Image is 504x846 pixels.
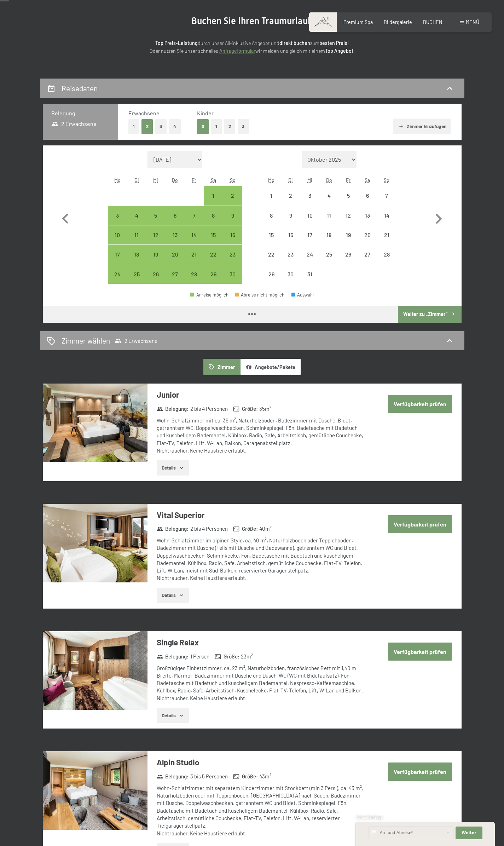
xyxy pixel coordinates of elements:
[224,213,241,230] div: 9
[153,177,158,183] abbr: Mittwoch
[128,232,145,250] div: 11
[378,232,395,250] div: 21
[157,708,189,723] button: Details
[204,186,223,205] div: Anreise möglich
[339,193,357,211] div: 5
[147,232,164,250] div: 12
[190,773,228,780] span: 3 bis 5 Personen
[358,186,377,205] div: Sat Dec 06 2025
[146,206,165,225] div: Anreise möglich
[51,120,97,128] span: 2 Erwachsene
[281,186,300,205] div: Anreise nicht möglich
[281,186,300,205] div: Tue Dec 02 2025
[262,213,280,230] div: 8
[185,225,204,244] div: Fri Nov 14 2025
[307,177,312,183] abbr: Mittwoch
[204,206,223,225] div: Anreise möglich
[320,252,338,269] div: 25
[127,225,146,244] div: Tue Nov 11 2025
[224,193,241,211] div: 2
[62,84,98,93] h2: Reisedaten
[462,830,476,836] span: Weiter
[262,264,281,283] div: Anreise nicht möglich
[166,271,184,289] div: 27
[114,177,121,183] abbr: Montag
[358,245,377,264] div: Sat Dec 27 2025
[262,206,281,225] div: Mon Dec 08 2025
[223,206,242,225] div: Sun Nov 09 2025
[204,232,222,250] div: 15
[346,177,351,183] abbr: Freitag
[108,264,127,283] div: Anreise möglich
[377,225,396,244] div: Anreise nicht möglich
[428,151,449,284] button: Nächster Monat
[108,206,127,225] div: Anreise möglich
[204,213,222,230] div: 8
[134,177,139,183] abbr: Dienstag
[204,245,223,264] div: Anreise möglich
[358,245,377,264] div: Anreise nicht möglich
[223,245,242,264] div: Sun Nov 23 2025
[262,245,281,264] div: Mon Dec 22 2025
[282,232,300,250] div: 16
[262,252,280,269] div: 22
[166,252,184,269] div: 20
[378,193,395,211] div: 7
[204,186,223,205] div: Sat Nov 01 2025
[325,48,355,54] strong: Top Angebot.
[384,19,412,25] a: Bildergalerie
[166,206,185,225] div: Anreise möglich
[157,537,367,582] div: Wohn-Schlafzimmer im alpinen Style, ca. 40 m², Naturholzboden oder Teppichboden, Badezimmer mit D...
[108,245,127,264] div: Mon Nov 17 2025
[259,773,271,780] span: 43 m²
[211,119,222,134] button: 1
[281,264,300,283] div: Anreise nicht möglich
[204,264,223,283] div: Sat Nov 29 2025
[262,264,281,283] div: Mon Dec 29 2025
[301,193,319,211] div: 3
[223,264,242,283] div: Sun Nov 30 2025
[157,460,189,476] button: Details
[219,48,255,54] a: Anfrageformular
[377,245,396,264] div: Sun Dec 28 2025
[223,245,242,264] div: Anreise möglich
[166,225,185,244] div: Thu Nov 13 2025
[224,232,241,250] div: 16
[146,225,165,244] div: Wed Nov 12 2025
[338,206,358,225] div: Anreise nicht möglich
[262,225,281,244] div: Mon Dec 15 2025
[262,186,281,205] div: Mon Dec 01 2025
[223,186,242,205] div: Anreise möglich
[185,264,204,283] div: Anreise möglich
[301,252,319,269] div: 24
[157,637,367,648] h3: Single Relax
[388,515,452,533] button: Verfügbarkeit prüfen
[204,206,223,225] div: Sat Nov 08 2025
[127,264,146,283] div: Tue Nov 25 2025
[166,206,185,225] div: Thu Nov 06 2025
[157,784,367,837] div: Wohn-Schlafzimmer mit separatem Kinderzimmer mit Stockbett (min 3 Pers.), ca. 43 m², Naturholzbod...
[388,395,452,413] button: Verfügbarkeit prüfen
[43,384,147,462] img: mss_renderimg.php
[319,206,338,225] div: Thu Dec 11 2025
[300,186,319,205] div: Anreise nicht möglich
[282,252,300,269] div: 23
[224,271,241,289] div: 30
[338,186,358,205] div: Fri Dec 05 2025
[388,762,452,781] button: Verfügbarkeit prüfen
[241,653,253,660] span: 23 m²
[319,225,338,244] div: Thu Dec 18 2025
[157,405,189,413] strong: Belegung :
[192,177,196,183] abbr: Freitag
[109,213,126,230] div: 3
[157,417,367,454] div: Wohn-Schlafzimmer mit ca. 35 m², Naturholzboden, Badezimmer mit Dusche, Bidet, getrenntem WC, Dop...
[281,264,300,283] div: Tue Dec 30 2025
[223,225,242,244] div: Anreise möglich
[235,293,285,297] div: Abreise nicht möglich
[356,815,383,819] span: Schnellanfrage
[326,177,332,183] abbr: Donnerstag
[339,232,357,250] div: 19
[359,213,376,230] div: 13
[166,213,184,230] div: 6
[358,225,377,244] div: Anreise nicht möglich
